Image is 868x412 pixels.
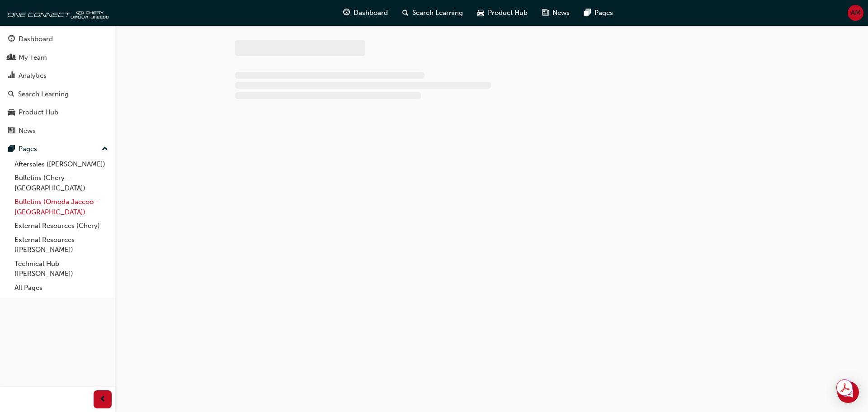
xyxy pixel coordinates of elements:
a: Search Learning [4,86,112,103]
a: Product Hub [4,104,112,121]
span: up-icon [102,143,108,155]
span: Search Learning [412,8,463,18]
a: Aftersales ([PERSON_NAME]) [11,157,112,171]
span: guage-icon [343,7,350,19]
span: AM [851,8,861,18]
button: DashboardMy TeamAnalyticsSearch LearningProduct HubNews [4,29,112,141]
span: News [552,8,570,18]
a: Bulletins (Chery - [GEOGRAPHIC_DATA]) [11,171,112,195]
span: prev-icon [99,394,106,405]
button: AM [848,5,863,21]
a: Technical Hub ([PERSON_NAME]) [11,257,112,281]
span: search-icon [8,90,14,99]
div: Search Learning [18,89,69,99]
span: people-icon [8,54,15,62]
span: guage-icon [8,35,15,43]
span: Product Hub [488,8,528,18]
a: My Team [4,49,112,66]
button: Pages [4,141,112,157]
a: External Resources (Chery) [11,219,112,233]
span: search-icon [402,7,409,19]
div: Analytics [19,71,47,81]
a: All Pages [11,281,112,295]
span: pages-icon [8,145,15,153]
div: News [19,126,36,136]
span: news-icon [542,7,549,19]
a: News [4,123,112,139]
a: news-iconNews [535,4,577,22]
a: Bulletins (Omoda Jaecoo - [GEOGRAPHIC_DATA]) [11,195,112,219]
div: Product Hub [19,107,58,118]
span: Dashboard [354,8,388,18]
a: pages-iconPages [577,4,620,22]
span: pages-icon [584,7,591,19]
div: My Team [19,52,47,63]
span: car-icon [477,7,484,19]
span: chart-icon [8,72,15,80]
span: car-icon [8,109,15,117]
div: Pages [19,144,37,154]
a: External Resources ([PERSON_NAME]) [11,233,112,257]
span: news-icon [8,127,15,135]
a: search-iconSearch Learning [395,4,470,22]
a: Dashboard [4,31,112,47]
div: Dashboard [19,34,53,44]
a: car-iconProduct Hub [470,4,535,22]
img: oneconnect [5,4,108,22]
a: guage-iconDashboard [336,4,395,22]
a: Analytics [4,67,112,84]
span: Pages [594,8,613,18]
